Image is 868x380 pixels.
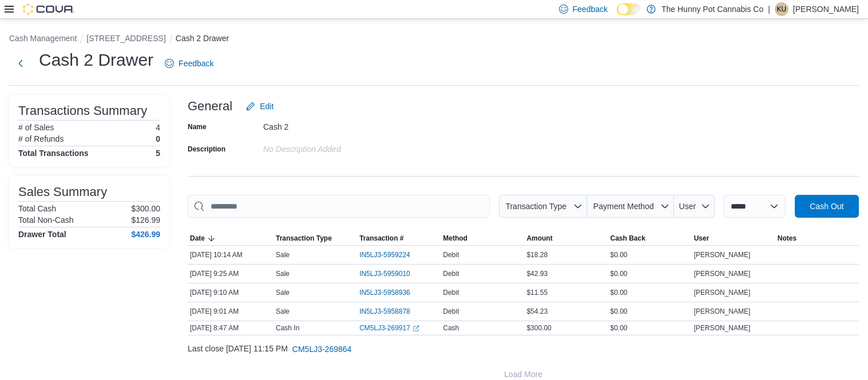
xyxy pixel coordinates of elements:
[359,269,410,278] span: IN5LJ3-5959010
[679,202,696,211] span: User
[188,338,859,361] div: Last close [DATE] 11:15 PM
[188,305,274,318] div: [DATE] 9:01 AM
[292,343,352,355] span: CM5LJ3-269864
[9,34,77,43] button: Cash Management
[276,250,290,259] p: Sale
[359,323,419,333] a: CM5LJ3-269917External link
[359,250,410,259] span: IN5LJ3-5959224
[190,234,205,243] span: Date
[617,3,641,15] input: Dark Mode
[276,269,290,278] p: Sale
[694,234,710,243] span: User
[443,323,459,333] span: Cash
[276,288,290,297] p: Sale
[795,195,859,218] button: Cash Out
[359,305,422,318] button: IN5LJ3-5958878
[260,101,274,112] span: Edit
[18,204,56,213] h6: Total Cash
[188,248,274,262] div: [DATE] 10:14 AM
[160,52,218,75] a: Feedback
[131,215,160,225] p: $126.99
[9,52,32,75] button: Next
[499,195,587,218] button: Transaction Type
[188,231,274,245] button: Date
[176,34,229,43] button: Cash 2 Drawer
[526,250,548,259] span: $18.28
[359,234,403,243] span: Transaction #
[188,99,232,113] h3: General
[587,195,674,218] button: Payment Method
[263,140,417,154] div: No Description added
[288,338,356,361] button: CM5LJ3-269864
[18,215,74,225] h6: Total Non-Cash
[18,104,147,118] h3: Transactions Summary
[768,2,770,16] p: |
[810,201,843,212] span: Cash Out
[276,323,299,333] p: Cash In
[18,185,107,199] h3: Sales Summary
[188,286,274,299] div: [DATE] 9:10 AM
[775,231,859,245] button: Notes
[608,286,692,299] div: $0.00
[694,250,751,259] span: [PERSON_NAME]
[39,49,153,71] h1: Cash 2 Drawer
[241,95,278,118] button: Edit
[359,286,422,299] button: IN5LJ3-5958936
[526,307,548,316] span: $54.23
[188,145,225,154] label: Description
[608,267,692,281] div: $0.00
[179,58,213,69] span: Feedback
[661,2,763,16] p: The Hunny Pot Cannabis Co
[188,195,490,218] input: This is a search bar. As you type, the results lower in the page will automatically filter.
[694,307,751,316] span: [PERSON_NAME]
[86,34,165,43] button: [STREET_ADDRESS]
[617,15,617,16] span: Dark Mode
[793,2,859,16] p: [PERSON_NAME]
[413,325,419,332] svg: External link
[694,269,751,278] span: [PERSON_NAME]
[276,307,290,316] p: Sale
[505,202,566,211] span: Transaction Type
[18,230,66,239] h4: Drawer Total
[18,149,89,158] h4: Total Transactions
[694,323,751,333] span: [PERSON_NAME]
[778,234,796,243] span: Notes
[443,307,459,316] span: Debit
[359,248,422,262] button: IN5LJ3-5959224
[524,231,608,245] button: Amount
[188,122,207,131] label: Name
[188,321,274,335] div: [DATE] 8:47 AM
[23,3,74,15] img: Cova
[526,288,548,297] span: $11.55
[526,269,548,278] span: $42.93
[674,195,715,218] button: User
[593,202,654,211] span: Payment Method
[156,149,160,158] h4: 5
[443,269,459,278] span: Debit
[131,204,160,213] p: $300.00
[526,234,552,243] span: Amount
[359,267,422,281] button: IN5LJ3-5959010
[359,288,410,297] span: IN5LJ3-5958936
[611,234,645,243] span: Cash Back
[694,288,751,297] span: [PERSON_NAME]
[443,234,467,243] span: Method
[443,250,459,259] span: Debit
[608,231,692,245] button: Cash Back
[441,231,524,245] button: Method
[18,123,54,132] h6: # of Sales
[777,2,787,16] span: KU
[357,231,441,245] button: Transaction #
[274,231,357,245] button: Transaction Type
[131,230,160,239] h4: $426.99
[359,307,410,316] span: IN5LJ3-5958878
[573,3,608,15] span: Feedback
[18,134,64,143] h6: # of Refunds
[156,123,160,132] p: 4
[188,267,274,281] div: [DATE] 9:25 AM
[608,305,692,318] div: $0.00
[276,234,332,243] span: Transaction Type
[443,288,459,297] span: Debit
[526,323,551,333] span: $300.00
[263,118,417,131] div: Cash 2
